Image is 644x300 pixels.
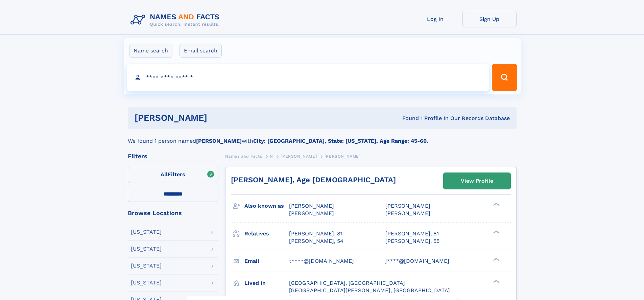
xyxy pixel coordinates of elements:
span: N [270,154,273,159]
h3: Relatives [244,228,289,239]
div: Found 1 Profile In Our Records Database [305,115,510,122]
div: View Profile [461,173,493,189]
div: Filters [128,153,218,159]
div: [US_STATE] [131,280,162,285]
h1: [PERSON_NAME] [135,114,305,122]
a: [PERSON_NAME], 81 [385,230,439,237]
a: [PERSON_NAME], 55 [385,237,439,245]
div: We found 1 person named with . [128,129,517,145]
span: [PERSON_NAME] [289,210,334,216]
h3: Email [244,255,289,267]
a: [PERSON_NAME], 54 [289,237,343,245]
span: [PERSON_NAME] [385,203,430,209]
div: ❯ [492,257,500,261]
b: [PERSON_NAME] [196,138,242,144]
input: search input [127,64,489,91]
label: Email search [180,44,222,58]
a: [PERSON_NAME], 81 [289,230,342,237]
div: [US_STATE] [131,263,162,269]
label: Filters [128,167,218,183]
a: N [270,152,273,160]
span: [PERSON_NAME] [325,154,361,159]
a: Log In [408,11,462,27]
a: Names and Facts [225,152,262,160]
a: [PERSON_NAME], Age [DEMOGRAPHIC_DATA] [231,176,396,184]
b: City: [GEOGRAPHIC_DATA], State: [US_STATE], Age Range: 45-60 [253,138,427,144]
span: [GEOGRAPHIC_DATA], [GEOGRAPHIC_DATA] [289,280,405,286]
img: Logo Names and Facts [128,11,225,29]
a: Sign Up [462,11,517,27]
button: Search Button [492,64,517,91]
span: [PERSON_NAME] [385,210,430,216]
span: [PERSON_NAME] [289,203,334,209]
div: [US_STATE] [131,246,162,252]
h3: Lived in [244,277,289,289]
div: ❯ [492,279,500,283]
a: View Profile [444,173,510,189]
div: ❯ [492,230,500,234]
div: Browse Locations [128,210,218,216]
label: Name search [129,44,172,58]
span: [GEOGRAPHIC_DATA][PERSON_NAME], [GEOGRAPHIC_DATA] [289,287,450,294]
span: All [161,171,168,178]
span: [PERSON_NAME] [281,154,317,159]
h3: Also known as [244,200,289,212]
div: [US_STATE] [131,229,162,235]
a: [PERSON_NAME] [281,152,317,160]
div: ❯ [492,202,500,207]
